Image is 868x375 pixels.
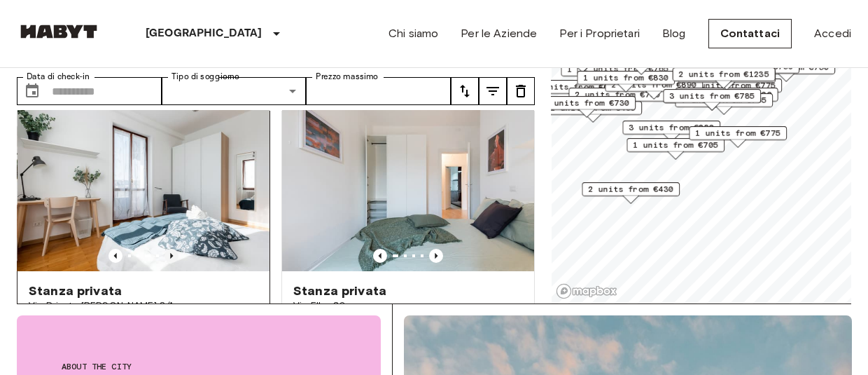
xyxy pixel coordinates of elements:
[559,25,640,42] a: Per i Proprietari
[690,79,776,92] span: 3 units from €775
[689,126,787,148] div: Map marker
[451,77,479,105] button: tune
[533,81,619,93] span: 1 units from €695
[507,77,535,105] button: tune
[538,96,636,118] div: Map marker
[29,299,258,313] span: Via Privata [PERSON_NAME] 8/A
[582,182,680,204] div: Map marker
[164,249,178,263] button: Previous image
[479,77,507,105] button: tune
[62,360,336,373] span: About the city
[629,121,714,134] span: 3 units from €830
[18,77,46,105] button: Choose date
[429,249,443,263] button: Previous image
[675,88,778,109] div: Map marker
[662,25,686,42] a: Blog
[29,282,122,299] span: Stanza privata
[146,25,262,42] p: [GEOGRAPHIC_DATA]
[681,94,766,107] span: 7 units from €765
[568,88,666,109] div: Map marker
[673,67,776,89] div: Map marker
[663,89,761,111] div: Map marker
[679,68,769,81] span: 2 units from €1235
[461,25,537,42] a: Per le Aziende
[708,19,792,48] a: Contattaci
[27,71,90,83] label: Data di check-in
[17,103,269,271] img: Marketing picture of unit IT-14-055-006-02H
[814,25,851,42] a: Accedi
[695,127,780,139] span: 1 units from €775
[293,282,386,299] span: Stanza privata
[556,283,617,299] a: Mapbox logo
[293,299,523,313] span: Via Elba 30
[282,103,534,271] img: Marketing picture of unit IT-14-085-001-01H
[626,138,724,160] div: Map marker
[171,71,239,83] label: Tipo di soggiorno
[561,62,659,84] div: Map marker
[388,25,438,42] a: Chi siamo
[373,249,387,263] button: Previous image
[544,97,629,109] span: 1 units from €730
[17,25,101,39] img: Habyt
[575,88,660,101] span: 2 units from €730
[108,249,122,263] button: Previous image
[316,71,378,83] label: Prezzo massimo
[588,183,673,196] span: 2 units from €430
[583,71,668,84] span: 1 units from €830
[633,139,718,151] span: 1 units from €705
[527,80,625,102] div: Map marker
[577,71,675,93] div: Map marker
[669,90,755,102] span: 3 units from €785
[622,121,720,142] div: Map marker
